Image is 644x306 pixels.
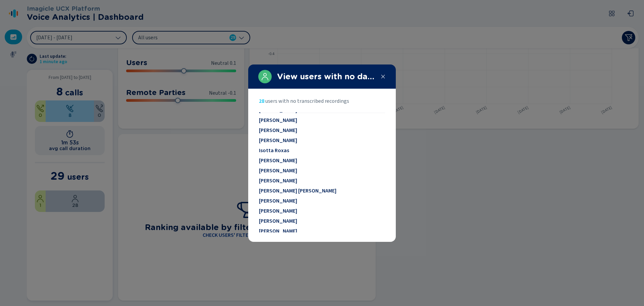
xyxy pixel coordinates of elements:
span: [PERSON_NAME] [259,158,297,164]
span: [PERSON_NAME] [259,168,297,174]
span: [PERSON_NAME] [259,178,297,184]
span: Isotta Roxas [259,147,289,154]
span: [PERSON_NAME] [PERSON_NAME] [259,188,336,194]
span: [PERSON_NAME] [259,117,297,123]
span: [PERSON_NAME] [259,127,297,133]
span: [PERSON_NAME] [259,218,297,224]
span: [PERSON_NAME] [259,137,297,143]
span: 28 [259,98,264,104]
span: [PERSON_NAME] [259,228,297,234]
span: [PERSON_NAME] [259,198,297,204]
svg: close [380,74,386,79]
span: users with no transcribed recordings [265,98,349,104]
h2: View users with no data [277,72,375,81]
span: [PERSON_NAME] [259,208,297,214]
